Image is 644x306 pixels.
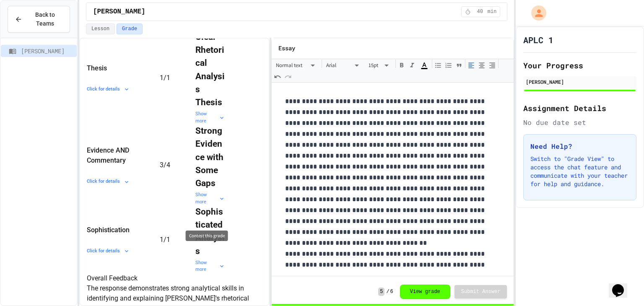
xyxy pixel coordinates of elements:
[273,72,283,82] button: Undo (⌘+Z)
[195,259,225,273] div: Show more
[523,102,636,114] h2: Assignment Details
[477,60,487,70] button: Align Center
[530,141,629,151] h3: Need Help?
[523,60,636,71] h2: Your Progress
[160,235,164,243] span: 1
[164,73,170,81] span: / 1
[522,3,548,23] div: My Account
[407,60,417,70] button: Italic (⌘+I)
[160,161,164,169] span: 3
[195,111,225,124] div: Show more
[87,248,150,255] div: Click for details
[195,126,226,188] strong: Strong Evidence with Some Gaps
[8,6,70,33] button: Back to Teams
[323,60,365,71] div: Arial
[164,235,170,243] span: / 1
[87,224,150,236] div: Sophistication
[27,10,63,28] span: Back to Teams
[86,23,115,34] button: Lesson
[378,288,384,296] span: 5
[195,32,225,107] strong: Clear Rhetorical Analysis Thesis
[365,60,395,71] div: 15pt
[195,207,225,256] strong: Sophisticated Analysis
[488,8,497,15] span: min
[87,178,150,185] div: Click for details
[93,7,145,17] span: [PERSON_NAME]
[87,62,150,93] div: ThesisClick for details
[87,62,150,74] div: Thesis
[164,161,170,169] span: / 4
[454,285,507,298] button: Submit Answer
[473,8,487,15] span: 40
[397,60,407,70] button: Bold (⌘+B)
[526,78,634,86] div: [PERSON_NAME]
[273,60,321,71] div: Normal text
[386,288,389,295] span: /
[87,145,150,166] div: Evidence AND Commentary
[461,288,501,295] span: Submit Answer
[87,273,262,283] h6: Overall Feedback
[87,145,150,185] div: Evidence AND CommentaryClick for details
[186,231,228,241] div: Contest this grade
[454,60,464,70] button: Quote
[160,73,164,81] span: 1
[433,60,443,70] button: Bullet List
[21,47,73,55] span: [PERSON_NAME]
[390,288,393,295] span: 6
[487,60,497,70] button: Align Right
[466,60,476,70] button: Align Left
[523,117,636,127] div: No due date set
[117,23,143,34] button: Grade
[87,224,150,255] div: SophisticationClick for details
[400,285,450,299] button: View grade
[444,60,454,70] button: Numbered List
[609,272,636,298] iframe: chat widget
[523,34,553,46] h1: APLC 1
[195,192,225,205] div: Show more
[278,43,295,54] h6: Essay
[87,86,150,93] div: Click for details
[530,155,629,188] p: Switch to "Grade View" to access the chat feature and communicate with your teacher for help and ...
